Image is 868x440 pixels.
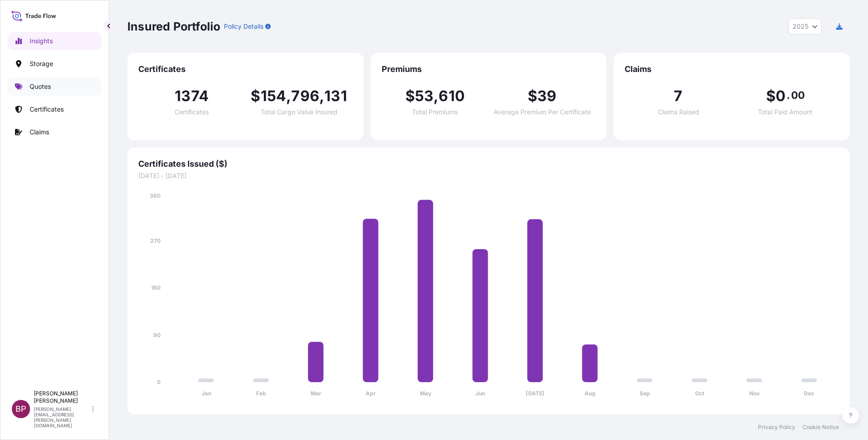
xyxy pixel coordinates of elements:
[15,404,26,414] span: BP
[319,89,324,103] span: ,
[366,390,376,397] tspan: Apr
[8,123,101,141] a: Claims
[674,89,682,103] span: 7
[537,89,556,103] span: 39
[585,390,595,397] tspan: Aug
[175,109,209,115] span: Certificates
[202,390,211,397] tspan: Jan
[758,109,812,115] span: Total Paid Amount
[8,100,101,118] a: Certificates
[138,159,839,169] span: Certificates Issued ($)
[175,89,209,103] span: 1374
[138,171,839,180] span: [DATE] - [DATE]
[150,237,161,244] tspan: 270
[8,32,101,50] a: Insights
[412,109,458,115] span: Total Premiums
[658,109,699,115] span: Claims Raised
[788,18,822,35] button: Year Selector
[30,36,53,46] p: Insights
[415,89,434,103] span: 53
[34,390,90,404] p: [PERSON_NAME] [PERSON_NAME]
[776,89,786,103] span: 0
[625,64,839,75] span: Claims
[766,89,776,103] span: $
[30,128,49,137] p: Claims
[261,109,338,115] span: Total Cargo Value Insured
[324,89,347,103] span: 131
[311,390,321,397] tspan: Mar
[153,332,161,338] tspan: 90
[138,64,353,75] span: Certificates
[286,89,291,103] span: ,
[30,105,64,114] p: Certificates
[256,390,266,397] tspan: Feb
[528,89,537,103] span: $
[151,284,161,291] tspan: 180
[787,92,790,99] span: .
[475,390,485,397] tspan: Jun
[382,64,596,75] span: Premiums
[434,89,439,103] span: ,
[127,19,220,34] p: Insured Portfolio
[30,59,53,68] p: Storage
[791,92,805,99] span: 00
[8,55,101,73] a: Storage
[695,390,705,397] tspan: Oct
[494,109,591,115] span: Average Premium Per Certificate
[261,89,287,103] span: 154
[640,390,650,397] tspan: Sep
[157,379,161,385] tspan: 0
[8,77,101,96] a: Quotes
[439,89,465,103] span: 610
[792,22,808,31] span: 2025
[758,424,795,431] a: Privacy Policy
[224,22,263,31] p: Policy Details
[804,390,814,397] tspan: Dec
[420,390,432,397] tspan: May
[30,82,51,91] p: Quotes
[251,89,260,103] span: $
[291,89,319,103] span: 796
[802,424,839,431] a: Cookie Notice
[749,390,760,397] tspan: Nov
[34,406,90,428] p: [PERSON_NAME][EMAIL_ADDRESS][PERSON_NAME][DOMAIN_NAME]
[150,192,161,199] tspan: 360
[405,89,415,103] span: $
[526,390,545,397] tspan: [DATE]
